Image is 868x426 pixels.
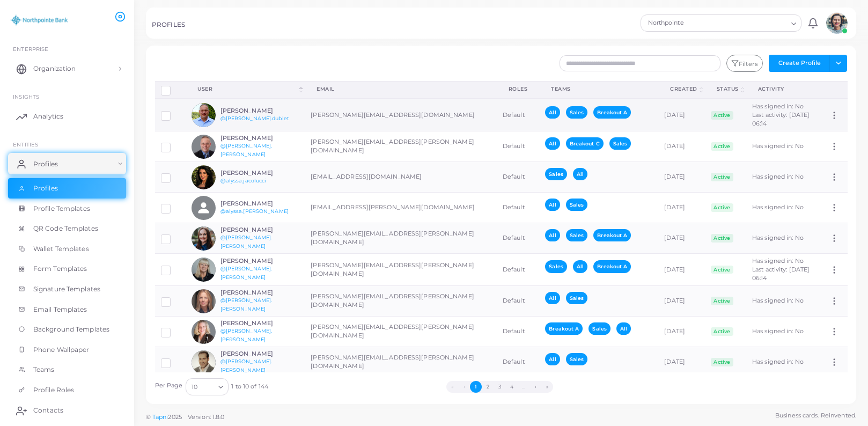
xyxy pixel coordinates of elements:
span: ENTITIES [13,141,38,148]
h6: [PERSON_NAME] [220,107,299,114]
img: avatar [192,226,216,251]
img: logo [10,10,69,30]
td: Default [497,286,540,317]
a: Analytics [8,106,126,127]
a: Form Templates [8,259,126,279]
span: All [616,322,631,335]
td: Default [497,193,540,223]
span: Sales [566,292,588,304]
a: @[PERSON_NAME].[PERSON_NAME] [220,266,273,280]
td: [DATE] [658,99,705,131]
span: Analytics [33,112,63,121]
td: Default [497,254,540,286]
td: [DATE] [658,347,705,378]
a: @[PERSON_NAME].[PERSON_NAME] [220,328,273,342]
a: @[PERSON_NAME].[PERSON_NAME] [220,358,273,373]
td: [PERSON_NAME][EMAIL_ADDRESS][PERSON_NAME][DOMAIN_NAME] [305,131,497,162]
ul: Pagination [268,381,732,393]
span: Sales [566,106,588,119]
td: [DATE] [658,131,705,162]
div: Roles [509,85,528,93]
span: Has signed in: No [752,257,804,265]
span: All [545,353,560,365]
span: Profiles [33,183,58,193]
span: Active [711,111,733,120]
a: @[PERSON_NAME].dublet [220,115,289,121]
span: All [573,260,587,273]
span: Organization [33,64,76,74]
span: Active [711,173,733,181]
div: Status [717,85,739,93]
a: Profile Templates [8,199,126,219]
a: Profiles [8,178,126,199]
a: Phone Wallpaper [8,340,126,360]
td: [PERSON_NAME][EMAIL_ADDRESS][PERSON_NAME][DOMAIN_NAME] [305,286,497,317]
a: Organization [8,58,126,79]
div: activity [758,85,812,93]
a: Profiles [8,153,126,174]
td: [DATE] [658,162,705,193]
td: Default [497,347,540,378]
span: Phone Wallpaper [33,345,90,355]
span: Northpointe [646,18,724,28]
div: Created [670,85,697,93]
a: Contacts [8,400,126,421]
span: Has signed in: No [752,297,804,304]
td: [DATE] [658,286,705,317]
span: Profiles [33,159,58,169]
span: Teams [33,365,55,374]
span: QR Code Templates [33,224,98,233]
span: Has signed in: No [752,327,804,335]
div: User [197,85,297,93]
a: @alyssa.jacolucci [220,178,267,183]
td: Default [497,162,540,193]
span: All [573,168,587,180]
td: [DATE] [658,254,705,286]
button: Go to page 4 [505,381,517,393]
span: Profile Roles [33,385,74,395]
span: Active [711,234,733,243]
h5: PROFILES [152,21,185,28]
a: Signature Templates [8,279,126,299]
label: Per Page [155,381,183,390]
span: Active [711,297,733,305]
span: Business cards. Reinvented. [775,411,856,420]
h6: [PERSON_NAME] [220,350,299,357]
td: [DATE] [658,193,705,223]
span: Has signed in: No [752,102,804,110]
input: Search for option [725,17,787,29]
span: Breakout C [566,137,604,150]
img: avatar [192,350,216,374]
button: Go to last page [541,381,553,393]
td: [DATE] [658,223,705,254]
a: @[PERSON_NAME].[PERSON_NAME] [220,234,273,249]
span: Sales [545,260,567,273]
a: Background Templates [8,319,126,340]
td: [PERSON_NAME][EMAIL_ADDRESS][PERSON_NAME][DOMAIN_NAME] [305,223,497,254]
svg: person fill [196,201,211,215]
a: Profile Roles [8,380,126,400]
span: Breakout A [593,229,631,241]
h6: [PERSON_NAME] [220,170,299,177]
a: @[PERSON_NAME].[PERSON_NAME] [220,297,273,312]
span: Signature Templates [33,284,100,294]
button: Go to page 1 [470,381,482,393]
button: Go to next page [529,381,541,393]
input: Search for option [198,381,214,393]
div: Teams [551,85,646,93]
span: Contacts [33,406,63,415]
span: Has signed in: No [752,358,804,365]
button: Create Profile [769,55,830,72]
span: Has signed in: No [752,142,804,150]
div: Search for option [641,14,801,32]
span: Active [711,327,733,336]
span: Sales [566,199,588,211]
td: Default [497,223,540,254]
span: Enterprise [13,46,48,52]
span: Active [711,203,733,212]
td: [EMAIL_ADDRESS][DOMAIN_NAME] [305,162,497,193]
span: INSIGHTS [13,93,39,100]
span: Sales [566,353,588,365]
h6: [PERSON_NAME] [220,320,299,327]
